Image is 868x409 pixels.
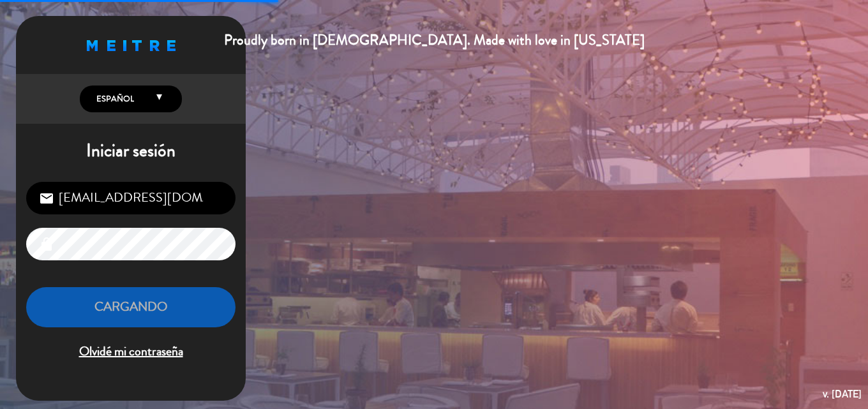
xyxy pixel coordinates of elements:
div: v. [DATE] [823,385,862,403]
span: Olvidé mi contraseña [26,341,236,362]
h1: Iniciar sesión [16,140,246,162]
i: lock [39,237,54,252]
span: Español [93,93,134,105]
button: Cargando [26,287,236,327]
i: email [39,191,54,206]
input: Correo Electrónico [26,182,236,214]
